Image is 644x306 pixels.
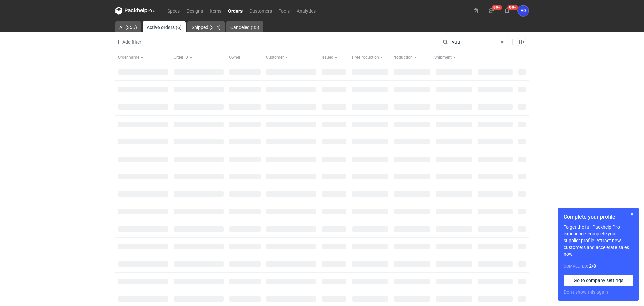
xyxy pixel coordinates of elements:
[502,5,513,16] button: 99+
[319,52,349,63] button: Issued
[293,7,319,15] a: Analytics
[164,7,183,15] a: Specs
[518,5,529,16] button: AD
[187,21,225,32] a: Shipped (314)
[115,7,156,15] svg: Packhelp Pro
[246,7,275,15] a: Customers
[114,38,141,46] span: Add filter
[322,55,333,60] span: Issued
[114,38,142,46] button: Add filter
[563,289,608,295] button: Don’t show this again
[226,21,263,32] a: Canceled (35)
[441,38,508,46] input: Search
[183,7,206,15] a: Designs
[392,55,413,60] span: Production
[349,52,391,63] button: Pre-Production
[563,224,633,257] p: To get the full Packhelp Pro experience, complete your supplier profile. Attract new customers an...
[275,7,293,15] a: Tools
[433,52,475,63] button: Shipment
[143,21,186,32] a: Active orders (6)
[589,263,596,269] strong: 2 / 8
[518,5,529,16] div: Anita Dolczewska
[391,52,433,63] button: Production
[263,52,319,63] button: Customer
[115,52,171,63] button: Order name
[229,55,240,60] span: Owner
[628,210,636,218] button: Skip for now
[563,213,633,221] h1: Complete your profile
[563,275,633,286] a: Go to company settings
[266,55,284,60] span: Customer
[352,55,379,60] span: Pre-Production
[115,21,141,32] a: All (355)
[225,7,246,15] a: Orders
[174,55,188,60] span: Order ID
[486,5,497,16] button: 99+
[563,263,633,270] div: Completed:
[434,55,452,60] span: Shipment
[118,55,139,60] span: Order name
[206,7,225,15] a: Items
[171,52,227,63] button: Order ID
